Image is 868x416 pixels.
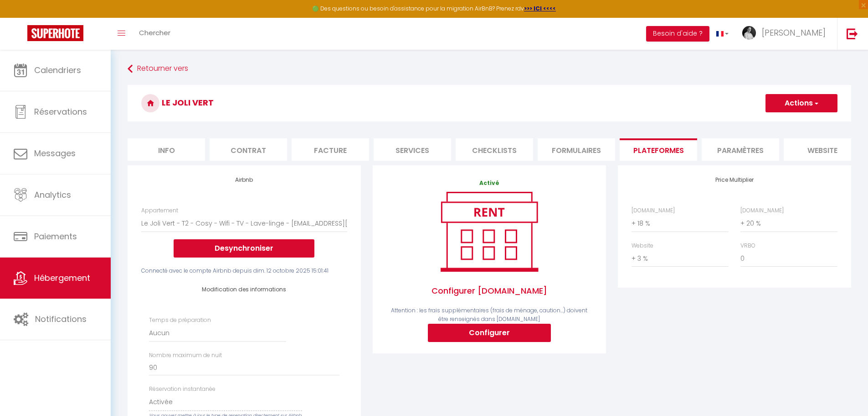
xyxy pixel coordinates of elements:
[34,231,77,242] span: Paiements
[128,61,851,77] a: Retourner vers
[632,177,837,183] h4: Price Multiplier
[632,206,675,215] label: [DOMAIN_NAME]
[740,206,784,215] label: [DOMAIN_NAME]
[391,306,587,323] span: Attention : les frais supplémentaires (frais de ménage, caution...) doivent être renseignés dans ...
[155,286,334,293] h4: Modification des informations
[632,242,653,250] label: Website
[765,94,837,112] button: Actions
[847,28,858,39] img: logout
[524,5,556,12] a: >>> ICI <<<<
[646,26,709,42] button: Besoin d'aide ?
[141,267,347,275] div: Connecté avec le compte Airbnb depuis dim. 12 octobre 2025 15:01:41
[149,385,216,394] label: Réservation instantanée
[141,177,347,183] h4: Airbnb
[386,179,592,188] p: Activé
[292,138,369,161] li: Facture
[538,138,615,161] li: Formulaires
[702,138,779,161] li: Paramètres
[141,206,178,215] label: Appartement
[431,188,547,275] img: rent.png
[735,18,837,50] a: ... [PERSON_NAME]
[34,189,71,200] span: Analytics
[34,272,90,284] span: Hébergement
[132,18,177,50] a: Chercher
[139,28,170,37] span: Chercher
[742,26,756,40] img: ...
[34,147,76,159] span: Messages
[174,239,314,258] button: Desynchroniser
[210,138,287,161] li: Contrat
[35,313,87,325] span: Notifications
[128,138,205,161] li: Info
[620,138,697,161] li: Plateformes
[34,106,87,117] span: Réservations
[149,351,222,360] label: Nombre maximum de nuit
[784,138,861,161] li: website
[128,85,851,121] h3: Le Joli Vert
[27,25,83,41] img: Super Booking
[34,64,81,76] span: Calendriers
[149,316,211,325] label: Temps de préparation
[428,324,551,342] button: Configurer
[740,242,755,250] label: VRBO
[386,275,592,306] span: Configurer [DOMAIN_NAME]
[456,138,533,161] li: Checklists
[762,27,826,38] span: [PERSON_NAME]
[374,138,451,161] li: Services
